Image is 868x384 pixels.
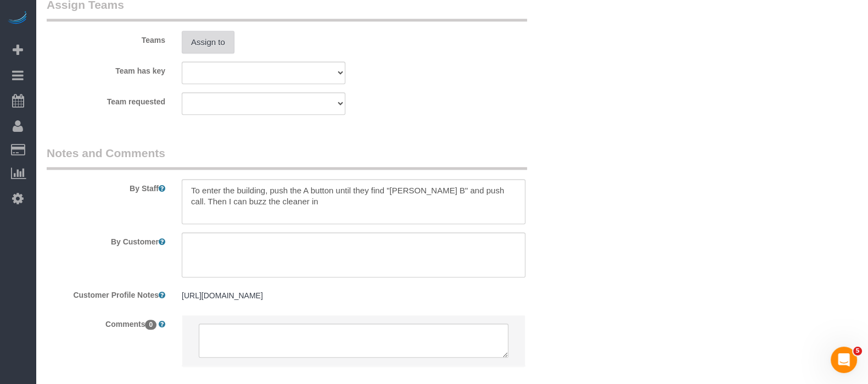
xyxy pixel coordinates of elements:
span: 5 [853,347,862,355]
label: Team requested [38,92,173,107]
pre: [URL][DOMAIN_NAME] [182,290,525,301]
button: Assign to [182,31,234,54]
iframe: Intercom live chat [831,347,857,373]
label: By Customer [38,232,173,247]
legend: Notes and Comments [47,145,527,170]
label: Comments [38,315,173,330]
span: 0 [145,320,156,330]
label: Teams [38,31,173,46]
label: Customer Profile Notes [38,286,173,300]
label: By Staff [38,179,173,194]
img: Automaid Logo [7,11,29,26]
label: Team has key [38,62,173,76]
